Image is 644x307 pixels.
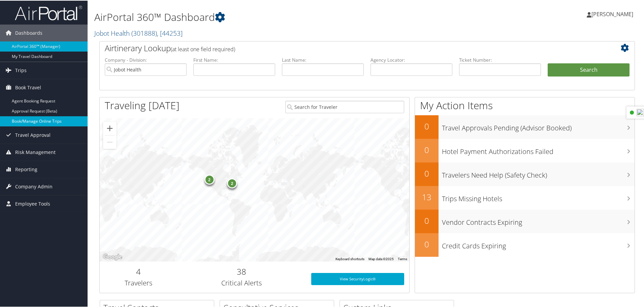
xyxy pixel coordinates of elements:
[398,256,407,260] a: Terms (opens in new tab)
[15,79,41,95] span: Book Travel
[101,252,124,261] a: Open this area in Google Maps (opens a new window)
[105,278,172,287] h3: Travelers
[371,56,452,63] label: Agency Locator:
[15,178,53,194] span: Company Admin
[415,233,635,256] a: 0Credit Cards Expiring
[442,166,635,179] h3: Travelers Need Help (Safety Check)
[193,56,275,63] label: First Name:
[15,61,27,78] span: Trips
[15,24,42,41] span: Dashboards
[415,209,635,233] a: 0Vendor Contracts Expiring
[204,174,214,184] div: 2
[105,56,187,63] label: Company - Division:
[15,143,56,160] span: Risk Management
[442,190,635,203] h3: Trips Missing Hotels
[285,100,404,113] input: Search for Traveler
[415,167,439,179] h2: 0
[459,56,541,63] label: Ticket Number:
[415,191,439,202] h2: 13
[15,160,37,177] span: Reporting
[15,126,51,143] span: Travel Approval
[548,63,630,76] button: Search
[415,115,635,138] a: 0Travel Approvals Pending (Advisor Booked)
[415,144,439,155] h2: 0
[157,28,183,37] span: , [ 44253 ]
[311,272,404,284] a: View SecurityLogic®
[368,256,394,260] span: Map data ©2025
[415,214,439,226] h2: 0
[103,135,117,148] button: Zoom out
[415,185,635,209] a: 13Trips Missing Hotels
[442,214,635,226] h3: Vendor Contracts Expiring
[15,4,82,20] img: airportal-logo.png
[105,42,585,53] h2: Airtinerary Lookup
[415,138,635,162] a: 0Hotel Payment Authorizations Failed
[587,3,640,24] a: [PERSON_NAME]
[94,28,183,37] a: Jobot Health
[415,120,439,131] h2: 0
[591,10,633,17] span: [PERSON_NAME]
[171,45,235,52] span: (at least one field required)
[227,178,237,188] div: 2
[103,121,117,134] button: Zoom in
[94,9,458,24] h1: AirPortal 360™ Dashboard
[182,265,301,277] h2: 38
[442,119,635,132] h3: Travel Approvals Pending (Advisor Booked)
[101,252,124,261] img: Google
[182,278,301,287] h3: Critical Alerts
[415,98,635,112] h1: My Action Items
[335,256,364,261] button: Keyboard shortcuts
[105,265,172,277] h2: 4
[415,162,635,185] a: 0Travelers Need Help (Safety Check)
[442,143,635,156] h3: Hotel Payment Authorizations Failed
[415,238,439,249] h2: 0
[15,195,50,212] span: Employee Tools
[442,237,635,250] h3: Credit Cards Expiring
[282,56,364,63] label: Last Name:
[105,98,180,112] h1: Traveling [DATE]
[131,28,157,37] span: ( 301888 )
